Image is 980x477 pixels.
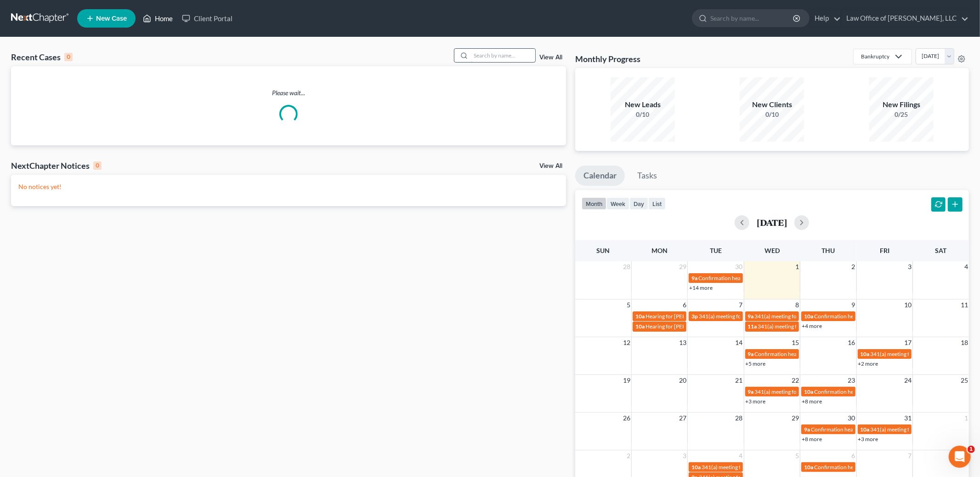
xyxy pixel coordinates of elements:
[811,426,964,433] span: Confirmation hearing for [PERSON_NAME] & [PERSON_NAME]
[93,161,102,170] div: 0
[606,197,629,210] button: week
[869,99,934,110] div: New Filings
[791,375,800,386] span: 22
[861,52,889,60] div: Bankruptcy
[907,450,912,461] span: 7
[847,337,856,348] span: 16
[691,464,701,471] span: 10a
[738,299,744,310] span: 7
[635,313,645,320] span: 10a
[735,413,744,424] span: 28
[960,299,969,310] span: 11
[11,88,566,98] p: Please wait...
[710,247,722,254] span: Tue
[748,388,754,395] span: 9a
[757,218,787,227] h2: [DATE]
[735,337,744,348] span: 14
[802,322,822,329] a: +4 more
[682,450,687,461] span: 3
[740,110,804,119] div: 0/10
[177,10,237,27] a: Client Portal
[755,351,859,357] span: Confirmation hearing for [PERSON_NAME]
[804,464,813,471] span: 10a
[847,375,856,386] span: 23
[851,450,856,461] span: 6
[869,110,934,119] div: 0/25
[471,49,535,62] input: Search by name...
[575,166,625,186] a: Calendar
[810,10,841,27] a: Help
[960,375,969,386] span: 25
[851,299,856,310] span: 9
[622,261,631,272] span: 28
[802,436,822,443] a: +8 more
[646,313,717,320] span: Hearing for [PERSON_NAME]
[963,261,969,272] span: 4
[611,110,675,119] div: 0/10
[699,313,787,320] span: 341(a) meeting for [PERSON_NAME]
[597,247,610,254] span: Sun
[11,160,102,171] div: NextChapter Notices
[851,261,856,272] span: 2
[626,450,631,461] span: 2
[804,313,813,320] span: 10a
[748,351,754,357] span: 9a
[963,413,969,424] span: 1
[791,337,800,348] span: 15
[539,163,562,169] a: View All
[691,313,698,320] span: 3p
[935,247,946,254] span: Sat
[821,247,835,254] span: Thu
[622,375,631,386] span: 19
[138,10,177,27] a: Home
[629,166,665,186] a: Tasks
[903,375,912,386] span: 24
[814,464,918,471] span: Confirmation hearing for [PERSON_NAME]
[755,388,844,395] span: 341(a) meeting for [PERSON_NAME]
[648,197,666,210] button: list
[960,337,969,348] span: 18
[710,10,794,27] input: Search by name...
[682,299,687,310] span: 6
[629,197,648,210] button: day
[791,413,800,424] span: 29
[611,99,675,110] div: New Leads
[698,275,851,282] span: Confirmation hearing for [PERSON_NAME] & [PERSON_NAME]
[903,413,912,424] span: 31
[689,284,713,291] a: +14 more
[861,426,870,433] span: 10a
[814,313,967,320] span: Confirmation hearing for [PERSON_NAME] & [PERSON_NAME]
[871,351,959,357] span: 341(a) meeting for [PERSON_NAME]
[861,351,870,357] span: 10a
[96,15,127,22] span: New Case
[871,426,959,433] span: 341(a) meeting for [PERSON_NAME]
[651,247,668,254] span: Mon
[858,360,878,367] a: +2 more
[804,388,813,395] span: 10a
[678,337,687,348] span: 13
[582,197,606,210] button: month
[678,375,687,386] span: 20
[814,388,918,395] span: Confirmation hearing for [PERSON_NAME]
[842,10,969,27] a: Law Office of [PERSON_NAME], LLC
[949,446,971,468] iframe: Intercom live chat
[635,323,645,330] span: 10a
[755,313,844,320] span: 341(a) meeting for [PERSON_NAME]
[765,247,780,254] span: Wed
[794,450,800,461] span: 5
[678,261,687,272] span: 29
[646,323,717,330] span: Hearing for [PERSON_NAME]
[804,426,810,433] span: 9a
[622,337,631,348] span: 12
[691,275,697,282] span: 9a
[748,323,757,330] span: 11a
[539,54,562,61] a: View All
[702,464,839,471] span: 341(a) meeting for [PERSON_NAME] & [PERSON_NAME]
[622,413,631,424] span: 26
[735,375,744,386] span: 21
[626,299,631,310] span: 5
[678,413,687,424] span: 27
[802,398,822,405] a: +8 more
[758,323,847,330] span: 341(a) meeting for [PERSON_NAME]
[903,337,912,348] span: 17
